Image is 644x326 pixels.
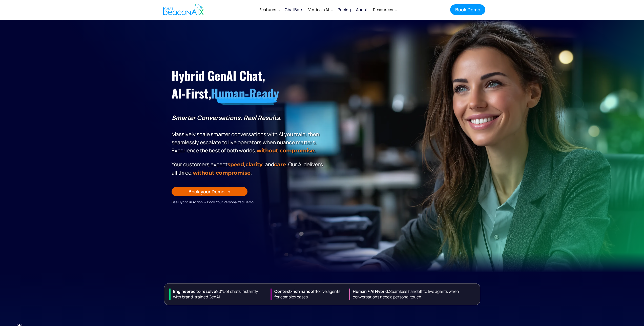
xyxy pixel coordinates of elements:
div: Resources [373,6,393,13]
img: Dropdown [331,9,333,11]
div: Features [257,4,282,16]
div: Verticals AI [306,4,335,16]
a: Pricing [335,3,354,16]
strong: Human + Al Hybrid: [353,289,389,294]
strong: speed [227,161,244,168]
span: care [274,161,286,168]
a: home [159,1,206,18]
span: without compromise [193,170,251,176]
strong: without compromise. [257,147,316,154]
span: Human-Ready [211,84,279,102]
div: Book Demo [455,6,480,13]
div: Verticals AI [308,6,329,13]
strong: Engineered to resolve [173,289,216,294]
img: Dropdown [278,9,280,11]
strong: Context-rich handoff [274,289,316,294]
div: About [356,6,368,13]
img: Dropdown [395,9,397,11]
p: Your customers expect , , and . Our Al delivers all three, . [172,160,325,177]
div: Pricing [338,6,351,13]
a: Book Demo [450,4,485,15]
a: Book your Demo [172,187,247,196]
strong: Smarter Conversations. Real Results. [172,113,282,122]
img: Arrow [227,190,231,193]
a: ChatBots [282,3,306,16]
div: Resources [370,4,399,16]
div: See Hybrid in Action → Book Your Personalized Demo [172,199,325,205]
div: ChatBots [285,6,303,13]
h1: Hybrid GenAI Chat, AI-First, [172,67,325,102]
div: Book your Demo [189,188,224,195]
span: clarity [245,161,262,168]
div: Features [259,6,276,13]
a: About [354,3,370,16]
div: Seamless handoff to live agents when conversations need a personal touch. [349,289,477,300]
div: 90% of chats instantly with brand-trained GenAI [169,289,266,300]
div: to live agents for complex cases [271,289,345,300]
p: Massively scale smarter conversations with AI you train, then seamlessly escalate to live operato... [172,114,325,155]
